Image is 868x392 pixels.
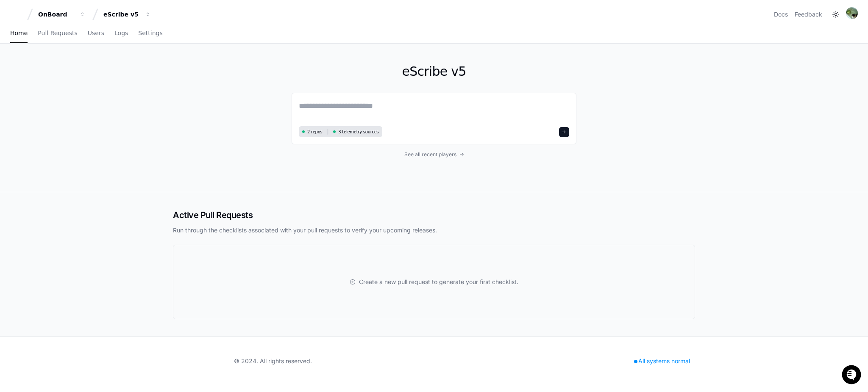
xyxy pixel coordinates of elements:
[338,129,378,135] span: 3 telemetry sources
[103,10,140,19] div: eScribe v5
[114,30,128,36] span: Logs
[114,24,128,43] a: Logs
[144,66,154,76] button: Start new chat
[35,7,89,22] button: OnBoard
[774,10,788,19] a: Docs
[846,7,858,19] img: avatar
[38,24,77,43] a: Pull Requests
[100,7,154,22] button: eScribe v5
[29,72,107,78] div: We're available if you need us!
[292,151,576,158] a: See all recent players
[29,63,139,72] div: Start new chat
[8,63,24,78] img: 1736555170064-99ba0984-63c1-480f-8ee9-699278ef63ed
[88,30,104,36] span: Users
[292,64,576,79] h1: eScribe v5
[84,89,103,95] span: Pylon
[8,34,154,47] div: Welcome
[173,226,695,235] p: Run through the checklists associated with your pull requests to verify your upcoming releases.
[88,24,104,43] a: Users
[359,278,518,286] span: Create a new pull request to generate your first checklist.
[8,8,25,25] img: PlayerZero
[841,364,864,387] iframe: Open customer support
[38,10,75,19] div: OnBoard
[60,88,103,95] a: Powered byPylon
[10,30,28,36] span: Home
[138,30,162,36] span: Settings
[10,24,28,43] a: Home
[234,357,312,365] div: © 2024. All rights reserved.
[629,355,695,367] div: All systems normal
[307,129,323,135] span: 2 repos
[38,30,77,36] span: Pull Requests
[173,209,695,221] h2: Active Pull Requests
[795,10,822,19] button: Feedback
[138,24,162,43] a: Settings
[404,151,456,158] span: See all recent players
